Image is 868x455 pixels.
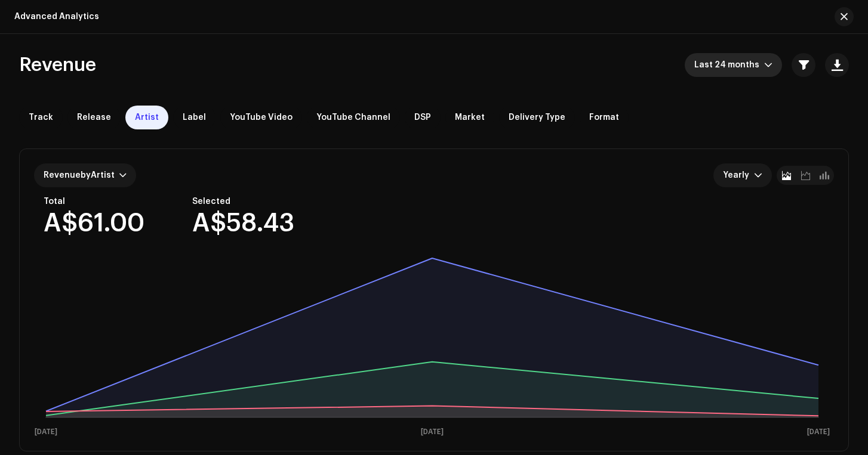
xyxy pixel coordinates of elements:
span: Delivery Type [509,113,565,122]
span: YouTube Channel [316,113,390,122]
span: DSP [414,113,431,122]
div: dropdown trigger [764,53,772,77]
text: [DATE] [421,428,444,436]
span: Market [455,113,485,122]
text: [DATE] [807,428,830,436]
span: Format [589,113,619,122]
span: Last 24 months [694,53,764,77]
span: Yearly [723,163,754,187]
span: Label [183,113,206,122]
div: Selected [192,197,294,206]
span: YouTube Video [230,113,293,122]
div: dropdown trigger [754,163,762,187]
